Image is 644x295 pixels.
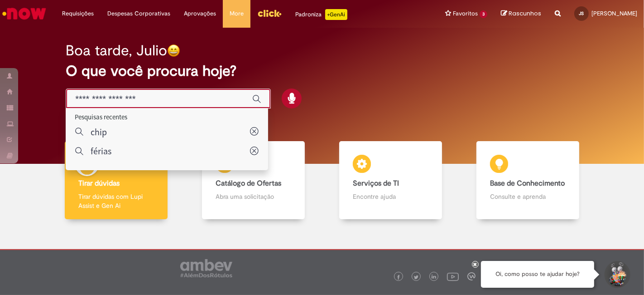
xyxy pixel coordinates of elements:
[432,275,436,280] img: logo_footer_linkedin.png
[509,9,541,18] span: Rascunhos
[579,10,584,16] span: JS
[414,275,418,280] img: logo_footer_twitter.png
[62,9,94,18] span: Requisições
[501,10,541,18] a: Rascunhos
[216,192,292,201] p: Abra uma solicitação
[603,261,630,288] button: Iniciar Conversa de Suporte
[353,179,399,188] b: Serviços de TI
[295,9,347,20] div: Padroniza
[66,63,578,79] h2: O que você procura hoje?
[490,192,566,201] p: Consulte e aprenda
[78,179,120,188] b: Tirar dúvidas
[180,259,232,277] img: logo_footer_ambev_rotulo_gray.png
[66,43,167,59] h2: Boa tarde, Julio
[257,6,282,20] img: click_logo_yellow_360x200.png
[490,179,565,188] b: Base de Conhecimento
[216,179,281,188] b: Catálogo de Ofertas
[78,192,154,210] p: Tirar dúvidas com Lupi Assist e Gen Ai
[396,275,401,280] img: logo_footer_facebook.png
[481,261,594,288] div: Oi, como posso te ajudar hoje?
[353,192,429,201] p: Encontre ajuda
[185,141,322,220] a: Catálogo de Ofertas Abra uma solicitação
[459,141,596,220] a: Base de Conhecimento Consulte e aprenda
[230,9,244,18] span: More
[184,9,216,18] span: Aprovações
[1,5,48,23] img: ServiceNow
[107,9,170,18] span: Despesas Corporativas
[480,10,487,18] span: 3
[325,9,347,20] p: +GenAi
[322,141,459,220] a: Serviços de TI Encontre ajuda
[467,272,476,280] img: logo_footer_workplace.png
[453,9,478,18] span: Favoritos
[167,44,180,57] img: happy-face.png
[48,141,185,220] a: Tirar dúvidas Tirar dúvidas com Lupi Assist e Gen Ai
[591,10,637,17] span: [PERSON_NAME]
[447,270,459,282] img: logo_footer_youtube.png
